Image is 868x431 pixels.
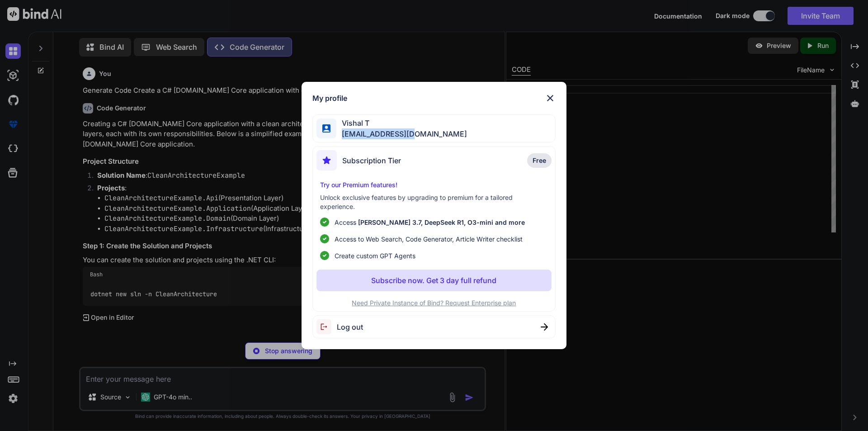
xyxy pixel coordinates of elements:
[320,193,548,211] p: Unlock exclusive features by upgrading to premium for a tailored experience.
[533,156,546,165] span: Free
[316,319,337,334] img: logout
[335,251,415,260] span: Create custom GPT Agents
[320,234,329,243] img: checklist
[316,150,337,171] img: subscription
[316,298,552,308] p: Need Private Instance of Bind? Request Enterprise plan
[337,322,363,332] span: Log out
[541,323,548,331] img: close
[335,218,525,227] p: Access
[316,270,552,291] button: Subscribe now. Get 3 day full refund
[320,218,329,227] img: checklist
[312,93,347,104] h1: My profile
[335,234,523,244] span: Access to Web Search, Code Generator, Article Writer checklist
[358,218,525,226] span: [PERSON_NAME] 3.7, DeepSeek R1, O3-mini and more
[322,124,331,133] img: profile
[320,180,548,189] p: Try our Premium features!
[320,251,329,260] img: checklist
[336,128,467,139] span: [EMAIL_ADDRESS][DOMAIN_NAME]
[545,93,556,104] img: close
[336,118,467,128] span: Vishal T
[342,155,401,166] span: Subscription Tier
[371,275,496,286] p: Subscribe now. Get 3 day full refund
